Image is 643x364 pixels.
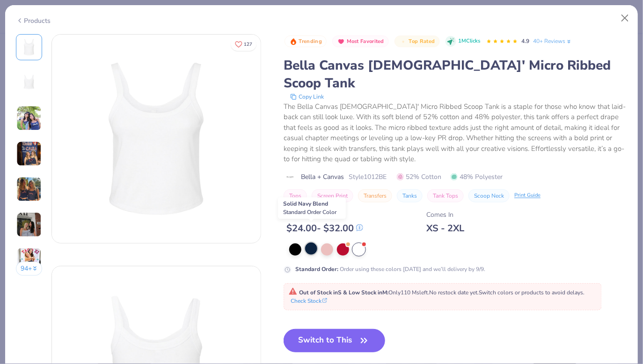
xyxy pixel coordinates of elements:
[299,39,322,44] span: Trending
[18,36,40,58] img: Front
[332,36,389,48] button: Badge Button
[400,38,407,45] img: Top Rated sort
[284,329,385,352] button: Switch to This
[616,9,634,27] button: Close
[486,34,518,49] div: 4.9 Stars
[397,172,441,182] span: 52% Cotton
[16,212,42,237] img: User generated content
[312,189,353,202] button: Screen Print
[244,42,252,47] span: 127
[522,37,530,45] span: 4.9
[52,35,261,243] img: Front
[286,222,363,234] div: $ 24.00 - $ 32.00
[289,289,585,296] span: Only 110 Ms left. Switch colors or products to avoid delays.
[284,57,627,92] div: Bella Canvas [DEMOGRAPHIC_DATA]' Micro Ribbed Scoop Tank
[533,37,572,45] a: 40+ Reviews
[347,39,384,44] span: Most Favorited
[287,92,327,101] button: copy to clipboard
[295,265,338,273] strong: Standard Order :
[349,172,387,182] span: Style 1012BE
[358,189,392,202] button: Transfers
[16,177,42,202] img: User generated content
[397,189,423,202] button: Tanks
[16,141,42,166] img: User generated content
[468,189,510,202] button: Scoop Neck
[284,189,307,202] button: Tops
[16,248,42,273] img: User generated content
[337,38,345,45] img: Most Favorited sort
[451,172,503,182] span: 48% Polyester
[514,192,541,200] div: Print Guide
[16,106,42,131] img: User generated content
[426,222,464,234] div: XS - 2XL
[290,38,297,45] img: Trending sort
[284,101,627,164] div: The Bella Canvas [DEMOGRAPHIC_DATA]' Micro Ribbed Scoop Tank is a staple for those who know that ...
[299,289,343,296] strong: Out of Stock in S
[459,37,481,45] span: 1M Clicks
[231,37,256,51] button: Like
[395,36,439,48] button: Badge Button
[291,297,327,305] button: Check Stock
[295,265,485,273] div: Order using these colors [DATE] and we’ll delivery by 9/9.
[285,36,327,48] button: Badge Button
[429,289,479,296] span: No restock date yet.
[426,210,464,220] div: Comes In
[16,262,43,276] button: 94+
[18,71,40,94] img: Back
[278,197,346,219] div: Solid Navy Blend
[16,16,51,26] div: Products
[284,173,296,181] img: brand logo
[283,208,336,216] span: Standard Order Color
[301,172,344,182] span: Bella + Canvas
[409,39,435,44] span: Top Rated
[427,189,464,202] button: Tank Tops
[343,289,388,296] strong: & Low Stock in M :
